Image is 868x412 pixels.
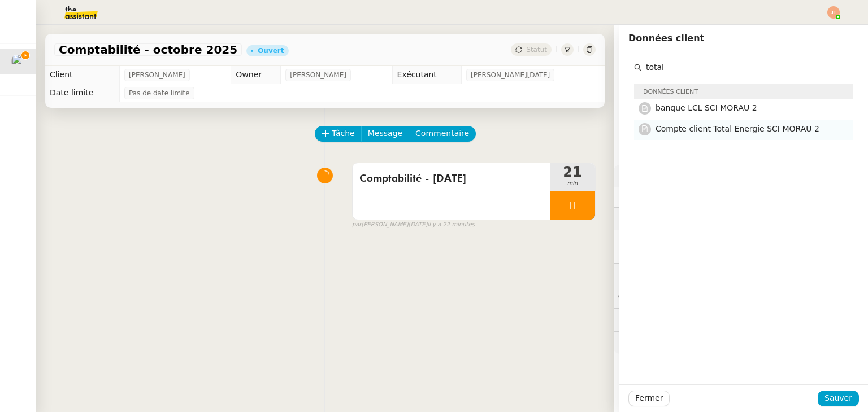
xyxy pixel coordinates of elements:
div: 🕵️Autres demandes en cours [614,309,868,331]
div: Données client [634,84,853,99]
span: 🧴 [618,338,653,347]
button: Commentaire [409,126,476,142]
span: Comptabilité - [DATE] [359,170,543,187]
td: Client [45,66,120,84]
div: Ouvert [258,47,284,54]
span: ⚙️ [618,169,677,182]
span: [PERSON_NAME] [129,69,185,81]
span: banque LCL SCI MORAU 2 [656,103,757,112]
span: 🔐 [618,212,692,225]
div: ⚙️Procédures [614,165,868,187]
span: 💬 [618,292,691,301]
input: input search text [642,60,853,75]
span: [PERSON_NAME][DATE] [471,69,550,81]
img: users%2FW7e7b233WjXBv8y9FJp8PJv22Cs1%2Favatar%2F21b3669d-5595-472e-a0ea-de11407c45ae [11,54,27,69]
button: Message [361,126,409,142]
span: il y a 22 minutes [427,220,475,230]
td: Owner [231,66,281,84]
span: Compte client Total Energie SCI MORAU 2 [656,124,819,133]
span: [PERSON_NAME] [290,69,346,81]
button: Sauver [818,391,859,406]
span: ⏲️ [618,270,701,279]
span: Comptabilité - octobre 2025 [59,44,237,55]
span: 21 [550,165,595,179]
span: Commentaire [415,127,469,140]
div: 🔐Données client [614,208,868,230]
button: Fermer [628,391,670,406]
span: Message [368,127,402,140]
span: Tâche [332,127,355,140]
button: Tâche [315,126,362,142]
span: 🕵️ [618,315,739,324]
span: Données client [628,33,704,43]
img: svg [827,6,840,19]
div: ⏲️Tâches 21:44 [614,264,868,286]
td: Exécutant [392,66,461,84]
span: Fermer [635,392,663,405]
span: Pas de date limite [129,87,190,99]
td: Date limite [45,84,120,102]
span: par [352,220,362,230]
span: min [550,179,595,189]
small: [PERSON_NAME][DATE] [352,220,475,230]
div: 💬Commentaires [614,286,868,308]
div: 🧴Autres [614,332,868,354]
span: Sauver [824,392,852,405]
span: Statut [526,46,547,54]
